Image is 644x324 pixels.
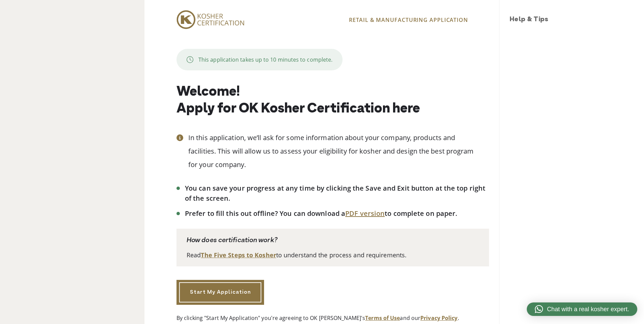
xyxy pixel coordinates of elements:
[187,235,479,246] p: How does certification work?
[176,314,489,322] p: By clicking "Start My Application" you're agreeing to OK [PERSON_NAME]'s and our .
[547,305,629,314] span: Chat with a real kosher expert.
[420,314,457,322] a: Privacy Policy
[185,183,489,203] li: You can save your progress at any time by clicking the Save and Exit button at the top right of t...
[187,251,479,260] p: Read to understand the process and requirements.
[185,208,489,219] li: Prefer to fill this out offline? You can download a to complete on paper.
[345,209,385,218] a: PDF version
[365,314,400,322] a: Terms of Use
[188,131,489,171] p: In this application, we’ll ask for some information about your company, products and facilities. ...
[198,56,332,64] p: This application takes up to 10 minutes to complete.
[201,251,276,259] a: The Five Steps to Kosher
[176,84,489,118] h1: Welcome! Apply for OK Kosher Certification here
[527,302,637,316] a: Chat with a real kosher expert.
[176,280,264,305] a: Start My Application
[349,16,489,24] p: RETAIL & MANUFACTURING APPLICATION
[510,15,637,25] h3: Help & Tips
